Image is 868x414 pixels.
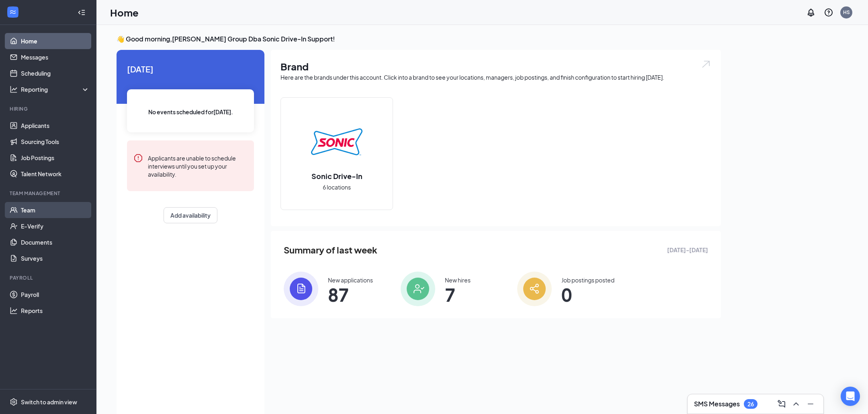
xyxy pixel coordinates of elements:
button: ComposeMessage [775,398,788,410]
div: Hiring [10,105,88,112]
svg: ChevronUp [791,399,801,409]
div: Switch to admin view [21,398,77,406]
svg: Error [133,153,143,163]
div: Job postings posted [561,276,614,284]
svg: Notifications [806,8,816,17]
svg: Settings [10,398,18,406]
div: Here are the brands under this account. Click into a brand to see your locations, managers, job p... [280,73,711,81]
svg: Minimize [806,399,815,409]
div: New hires [445,276,471,284]
a: Payroll [21,286,90,303]
span: 87 [328,287,373,302]
a: Job Postings [21,150,90,166]
h1: Home [110,6,139,19]
button: Add availability [164,207,217,223]
svg: ComposeMessage [777,399,786,409]
img: open.6027fd2a22e1237b5b06.svg [701,60,711,69]
h1: Brand [280,60,711,73]
div: Applicants are unable to schedule interviews until you set up your availability. [148,153,248,178]
div: HS [843,9,850,16]
div: Team Management [10,190,88,197]
div: Payroll [10,274,88,281]
span: 7 [445,287,471,302]
div: Open Intercom Messenger [841,387,860,406]
a: Home [21,33,90,49]
div: Reporting [21,85,90,93]
a: Documents [21,234,90,250]
img: icon [284,272,318,306]
a: Applicants [21,117,90,134]
h3: SMS Messages [694,400,740,408]
span: 6 locations [323,183,351,192]
svg: Analysis [10,85,18,93]
span: 0 [561,287,614,302]
button: Minimize [804,398,817,410]
div: New applications [328,276,373,284]
svg: QuestionInfo [824,8,833,17]
a: E-Verify [21,218,90,234]
span: No events scheduled for [DATE] . [148,107,233,116]
span: [DATE] - [DATE] [667,245,708,254]
img: icon [401,272,435,306]
a: Reports [21,303,90,319]
a: Talent Network [21,166,90,182]
button: ChevronUp [790,398,802,410]
span: Summary of last week [284,243,377,257]
div: 26 [747,401,754,408]
a: Surveys [21,250,90,266]
h2: Sonic Drive-In [303,171,371,181]
a: Scheduling [21,65,90,81]
img: icon [517,272,552,306]
svg: WorkstreamLogo [9,8,17,16]
img: Sonic Drive-In [311,116,362,168]
a: Team [21,202,90,218]
h3: 👋 Good morning, [PERSON_NAME] Group Dba Sonic Drive-In Support ! [117,35,721,43]
a: Messages [21,49,90,65]
svg: Collapse [78,8,86,16]
span: [DATE] [127,63,254,75]
a: Sourcing Tools [21,134,90,150]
